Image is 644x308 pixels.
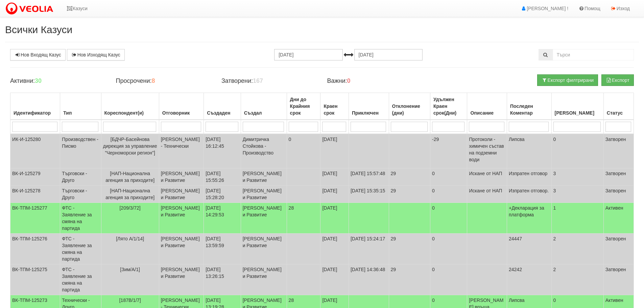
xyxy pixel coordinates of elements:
div: Дни до Крайния срок [289,95,319,118]
td: ИК-И-125280 [10,134,60,168]
td: [DATE] 14:36:48 [349,264,389,295]
span: [НАП-Национална агенция за приходите] [105,188,154,200]
td: Търговски - Друго [60,186,101,203]
span: [Лято А/1/14] [116,236,144,241]
td: ВК-ТПМ-125277 [10,203,60,234]
b: 0 [347,77,351,84]
div: Отговорник [161,108,202,118]
td: [PERSON_NAME] и Развитие [159,186,204,203]
button: Експорт филтрирани [537,74,598,86]
td: 3 [551,168,603,186]
b: 167 [253,77,263,84]
div: Отклонение (дни) [391,101,429,118]
td: Затворен [603,264,634,295]
td: [DATE] 15:28:20 [204,186,241,203]
th: Отговорник: No sort applied, activate to apply an ascending sort [159,93,204,120]
td: Затворен [603,234,634,264]
p: Протоколи - химичен състав на подземни води [469,136,505,163]
h2: Всички Казуси [5,24,639,35]
span: [БДЧР-Басейнова дирекция за управление "Черноморски регион"] [103,137,157,156]
button: Експорт [601,74,634,86]
div: Кореспондент(и) [103,108,157,118]
td: ВК-ТПМ-125276 [10,234,60,264]
td: [PERSON_NAME] и Развитие [241,203,287,234]
th: Краен срок: No sort applied, activate to apply an ascending sort [320,93,349,120]
a: Нов Изходящ Казус [67,49,125,61]
td: ВК-И-125279 [10,168,60,186]
td: ВК-ТПМ-125275 [10,264,60,295]
td: Затворен [603,168,634,186]
div: Тип [62,108,99,118]
td: [DATE] [320,234,349,264]
td: [DATE] 13:59:59 [204,234,241,264]
td: Затворен [603,186,634,203]
div: Създал [243,108,285,118]
td: Производствен - Писмо [60,134,101,168]
img: VeoliaLogo.png [5,2,56,16]
td: [DATE] [320,264,349,295]
td: [PERSON_NAME] и Развитие [241,186,287,203]
span: [НАП-Национална агенция за приходите] [105,171,154,183]
h4: Затворени: [221,78,317,85]
span: +Декларация за платформа [509,205,544,217]
td: 0 [430,168,467,186]
span: Липсва [509,137,525,142]
span: Изпратен отговор. [509,188,549,193]
span: Липсва [509,298,525,303]
span: 28 [289,298,294,303]
td: [PERSON_NAME] и Развитие [241,168,287,186]
td: 0 [430,234,467,264]
td: [DATE] [320,168,349,186]
p: Искане от НАП [469,170,505,177]
td: 29 [389,264,430,295]
td: Затворен [603,134,634,168]
td: 3 [551,186,603,203]
th: Създаден: No sort applied, activate to apply an ascending sort [204,93,241,120]
b: 30 [35,77,42,84]
td: [PERSON_NAME] и Развитие [159,264,204,295]
span: Изпратен отговор [509,171,547,176]
td: ФТС - Заявление за смяна на партида [60,203,101,234]
th: Удължен Краен срок(Дни): No sort applied, activate to apply an ascending sort [430,93,467,120]
td: 1 [551,203,603,234]
td: [DATE] 15:57:48 [349,168,389,186]
td: 0 [430,264,467,295]
td: [PERSON_NAME] и Развитие [241,264,287,295]
td: [DATE] 15:24:17 [349,234,389,264]
td: [DATE] [320,134,349,168]
span: 0 [289,137,291,142]
td: -29 [430,134,467,168]
th: Отклонение (дни): No sort applied, activate to apply an ascending sort [389,93,430,120]
td: [PERSON_NAME] - Технически [159,134,204,168]
span: 24447 [509,236,522,241]
td: Търговски - Друго [60,168,101,186]
td: [DATE] [320,203,349,234]
th: Кореспондент(и): No sort applied, activate to apply an ascending sort [101,93,159,120]
td: ВК-И-125278 [10,186,60,203]
th: Тип: No sort applied, activate to apply an ascending sort [60,93,101,120]
p: Искане от НАП [469,187,505,194]
td: ФТС - Заявление за смяна на партида [60,234,101,264]
td: 0 [430,203,467,234]
td: 2 [551,234,603,264]
th: Дни до Крайния срок: No sort applied, activate to apply an ascending sort [287,93,320,120]
div: Удължен Краен срок(Дни) [432,95,465,118]
th: Последен Коментар: No sort applied, activate to apply an ascending sort [507,93,551,120]
td: Активен [603,203,634,234]
td: 0 [551,134,603,168]
span: [Зим/А/1] [120,267,140,272]
td: [PERSON_NAME] и Развитие [241,234,287,264]
h4: Просрочени: [116,78,211,85]
th: Описание: No sort applied, activate to apply an ascending sort [467,93,507,120]
span: [187В/1/7] [119,298,141,303]
span: 28 [289,205,294,211]
th: Приключен: No sort applied, activate to apply an ascending sort [349,93,389,120]
td: [DATE] 16:12:45 [204,134,241,168]
td: 29 [389,234,430,264]
th: Идентификатор: No sort applied, activate to apply an ascending sort [10,93,60,120]
td: [DATE] 15:55:26 [204,168,241,186]
b: 8 [151,77,155,84]
div: Последен Коментар [509,101,550,118]
td: [DATE] [320,186,349,203]
td: [PERSON_NAME] и Развитие [159,234,204,264]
